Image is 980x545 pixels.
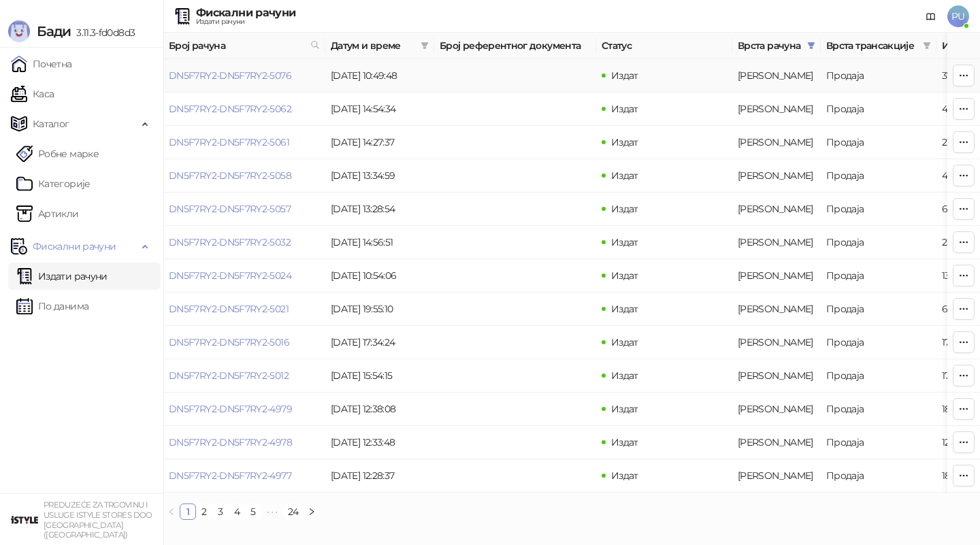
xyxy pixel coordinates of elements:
span: filter [804,35,818,56]
a: DN5F7RY2-DN5F7RY2-5016 [169,336,289,348]
li: 2 [196,503,212,520]
td: Аванс [732,226,821,259]
span: Издат [611,369,638,382]
td: Продаја [821,159,936,193]
a: Категорије [16,170,91,197]
td: Продаја [821,393,936,426]
a: Робне марке [16,140,99,167]
span: Издат [611,403,638,415]
td: Продаја [821,293,936,326]
span: Издат [611,69,638,82]
td: Продаја [821,426,936,459]
td: Аванс [732,393,821,426]
span: Издат [611,136,638,148]
a: Издати рачуни [16,263,108,290]
a: DN5F7RY2-DN5F7RY2-5012 [169,369,289,382]
td: Аванс [732,459,821,493]
td: DN5F7RY2-DN5F7RY2-5024 [163,259,325,293]
li: 4 [229,503,245,520]
th: Број рачуна [163,33,325,59]
span: Издат [611,303,638,315]
a: Каса [11,80,54,108]
td: DN5F7RY2-DN5F7RY2-5076 [163,59,325,93]
a: DN5F7RY2-DN5F7RY2-4977 [169,469,291,482]
td: Аванс [732,359,821,393]
td: [DATE] 15:54:15 [325,359,434,393]
td: Продаја [821,193,936,226]
td: Аванс [732,326,821,359]
td: DN5F7RY2-DN5F7RY2-5058 [163,159,325,193]
td: DN5F7RY2-DN5F7RY2-4979 [163,393,325,426]
img: Logo [8,20,30,42]
li: 1 [180,503,196,520]
button: left [163,503,180,520]
td: [DATE] 14:56:51 [325,226,434,259]
td: Продаја [821,326,936,359]
td: [DATE] 10:49:48 [325,59,434,93]
a: 3 [213,504,228,519]
a: 24 [284,504,303,519]
a: 2 [197,504,212,519]
a: Почетна [11,50,72,78]
a: DN5F7RY2-DN5F7RY2-5024 [169,269,291,282]
td: Продаја [821,59,936,93]
a: DN5F7RY2-DN5F7RY2-5058 [169,169,291,182]
td: Продаја [821,259,936,293]
a: DN5F7RY2-DN5F7RY2-5057 [169,203,291,215]
span: Каталог [33,110,69,137]
td: Аванс [732,193,821,226]
td: Продаја [821,459,936,493]
td: Продаја [821,226,936,259]
td: [DATE] 12:38:08 [325,393,434,426]
a: DN5F7RY2-DN5F7RY2-5062 [169,103,291,115]
div: Фискални рачуни [196,7,295,18]
a: ArtikliАртикли [16,200,79,227]
a: 1 [180,504,195,519]
span: Врста трансакције [826,38,917,53]
td: Аванс [732,293,821,326]
td: [DATE] 14:27:37 [325,126,434,159]
span: ••• [261,503,283,520]
a: DN5F7RY2-DN5F7RY2-5021 [169,303,289,315]
li: 24 [283,503,304,520]
td: [DATE] 13:34:59 [325,159,434,193]
span: Издат [611,103,638,115]
td: DN5F7RY2-DN5F7RY2-4977 [163,459,325,493]
td: Продаја [821,126,936,159]
td: Аванс [732,159,821,193]
span: PU [947,5,969,27]
a: 4 [229,504,244,519]
a: DN5F7RY2-DN5F7RY2-5061 [169,136,289,148]
span: Број рачуна [169,38,305,53]
td: DN5F7RY2-DN5F7RY2-5062 [163,93,325,126]
th: Врста трансакције [821,33,936,59]
a: DN5F7RY2-DN5F7RY2-5032 [169,236,291,248]
span: right [308,508,316,516]
a: 5 [246,504,261,519]
td: Продаја [821,359,936,393]
div: Издати рачуни [196,18,295,25]
td: [DATE] 19:55:10 [325,293,434,326]
span: filter [920,35,934,56]
td: DN5F7RY2-DN5F7RY2-5061 [163,126,325,159]
span: filter [418,35,431,56]
td: Аванс [732,126,821,159]
span: Издат [611,336,638,348]
span: filter [923,42,931,50]
span: left [167,508,176,516]
img: 64x64-companyLogo-77b92cf4-9946-4f36-9751-bf7bb5fd2c7d.png [11,506,38,533]
span: filter [807,42,815,50]
span: Фискални рачуни [33,233,116,260]
td: [DATE] 10:54:06 [325,259,434,293]
a: DN5F7RY2-DN5F7RY2-5076 [169,69,291,82]
span: Бади [37,23,71,39]
span: Издат [611,236,638,248]
span: Издат [611,269,638,282]
a: По данима [16,293,88,320]
th: Статус [596,33,732,59]
span: Врста рачуна [738,38,802,53]
li: Следећих 5 Страна [261,503,283,520]
td: [DATE] 12:28:37 [325,459,434,493]
small: PREDUZEĆE ZA TRGOVINU I USLUGE ISTYLE STORES DOO [GEOGRAPHIC_DATA] ([GEOGRAPHIC_DATA]) [44,500,152,540]
td: DN5F7RY2-DN5F7RY2-5012 [163,359,325,393]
